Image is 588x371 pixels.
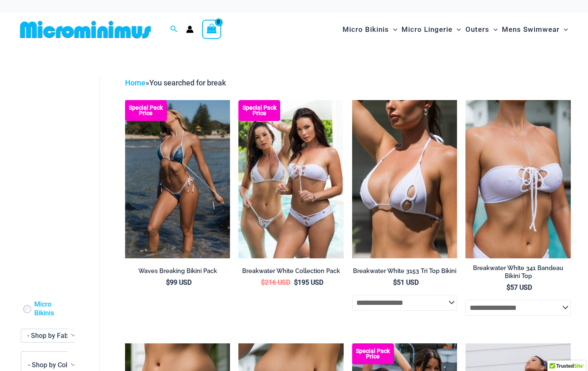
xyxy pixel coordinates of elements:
[149,78,226,87] span: You searched for break
[506,283,532,291] bdi: 57 USD
[465,19,489,40] span: Outers
[21,70,96,237] iframe: TrustedSite Certified
[352,348,394,359] b: Special Pack Price
[125,100,230,258] img: Waves Breaking Ocean 312 Top 456 Bottom 08
[28,361,74,369] span: - Shop by Color
[465,100,571,258] a: Breakwater White 341 Top 01Breakwater White 341 Top 4956 Shorts 06Breakwater White 341 Top 4956 S...
[261,278,265,286] span: $
[352,267,458,275] h2: Breakwater White 3153 Tri Top Bikini
[125,78,146,87] a: Home
[186,26,194,33] a: Account icon link
[339,15,571,44] nav: Site Navigation
[393,278,397,286] span: $
[238,105,280,116] b: Special Pack Price
[125,105,167,116] b: Special Pack Price
[500,17,570,42] a: Mens SwimwearMenu ToggleMenu Toggle
[489,19,498,40] span: Menu Toggle
[343,19,389,40] span: Micro Bikinis
[17,20,154,39] img: MM SHOP LOGO FLAT
[166,278,170,286] span: $
[401,19,453,40] span: Micro Lingerie
[294,278,298,286] span: $
[238,100,344,258] img: Collection Pack (5)
[465,100,571,258] img: Breakwater White 341 Top 01
[560,19,568,40] span: Menu Toggle
[352,100,458,258] img: Breakwater White 3153 Top 01
[340,17,399,42] a: Micro BikinisMenu ToggleMenu Toggle
[399,17,463,42] a: Micro LingerieMenu ToggleMenu Toggle
[21,329,79,343] span: - Shop by Fabric
[125,78,226,87] span: »
[463,17,500,42] a: OutersMenu ToggleMenu Toggle
[393,278,419,286] bdi: 51 USD
[238,267,344,275] h2: Breakwater White Collection Pack
[261,278,290,286] bdi: 216 USD
[465,264,571,283] a: Breakwater White 341 Bandeau Bikini Top
[170,24,178,35] a: Search icon link
[352,267,458,278] a: Breakwater White 3153 Tri Top Bikini
[125,100,230,258] a: Waves Breaking Ocean 312 Top 456 Bottom 08 Waves Breaking Ocean 312 Top 456 Bottom 04Waves Breaki...
[34,300,69,318] a: Micro Bikinis
[389,19,397,40] span: Menu Toggle
[166,278,192,286] bdi: 99 USD
[125,267,230,278] a: Waves Breaking Bikini Pack
[21,329,79,342] span: - Shop by Fabric
[27,332,76,340] span: - Shop by Fabric
[202,20,221,39] a: View Shopping Cart, empty
[502,19,560,40] span: Mens Swimwear
[453,19,461,40] span: Menu Toggle
[238,100,344,258] a: Collection Pack (5) Breakwater White 341 Top 4956 Shorts 08Breakwater White 341 Top 4956 Shorts 08
[465,264,571,280] h2: Breakwater White 341 Bandeau Bikini Top
[294,278,323,286] bdi: 195 USD
[125,267,230,275] h2: Waves Breaking Bikini Pack
[238,267,344,278] a: Breakwater White Collection Pack
[506,283,510,291] span: $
